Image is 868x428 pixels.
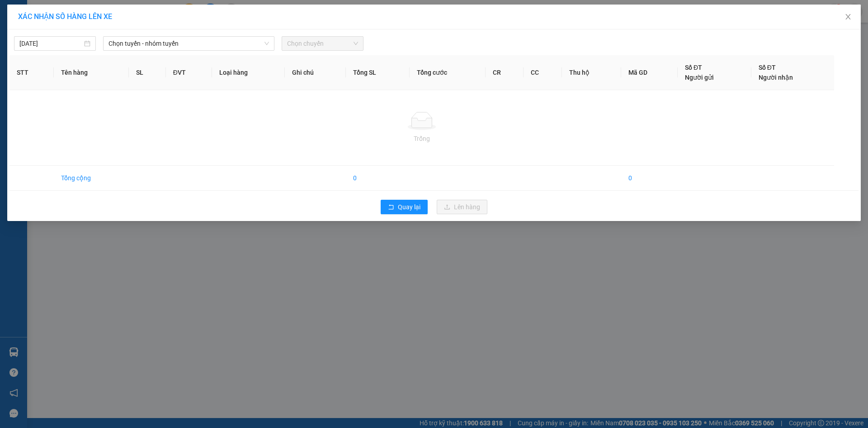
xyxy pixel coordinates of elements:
th: CR [486,55,524,90]
span: Người nhận [759,74,793,81]
th: CC [524,55,562,90]
span: rollback [388,204,394,211]
button: uploadLên hàng [437,200,487,214]
span: Chọn tuyến - nhóm tuyến [108,37,269,50]
button: Close [835,5,861,30]
th: Tên hàng [54,55,129,90]
th: ĐVT [166,55,212,90]
input: 11/09/2025 [19,38,82,48]
th: Ghi chú [285,55,346,90]
td: 0 [346,166,410,191]
span: Chọn chuyến [287,37,358,50]
span: Người gửi [685,74,714,81]
span: Quay lại [398,202,420,212]
span: down [264,41,269,46]
th: Thu hộ [562,55,621,90]
th: Tổng SL [346,55,410,90]
span: close [844,13,852,20]
th: STT [9,55,54,90]
th: Tổng cước [410,55,486,90]
span: Số ĐT [759,64,776,71]
th: SL [129,55,165,90]
span: XÁC NHẬN SỐ HÀNG LÊN XE [18,12,112,21]
button: rollbackQuay lại [381,200,428,214]
td: Tổng cộng [54,166,129,191]
span: Số ĐT [685,64,702,71]
th: Mã GD [621,55,678,90]
th: Loại hàng [212,55,285,90]
td: 0 [621,166,678,191]
div: Trống [17,134,827,144]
